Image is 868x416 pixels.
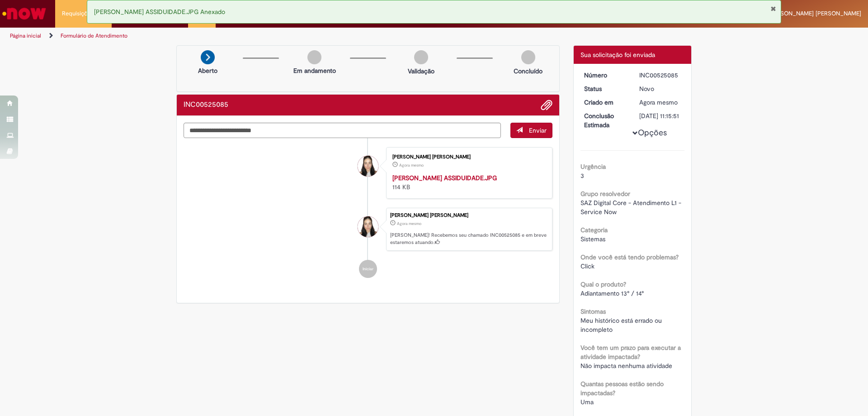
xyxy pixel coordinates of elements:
[61,32,127,39] a: Formulário de Atendimento
[580,253,679,261] b: Onde você está tendo problemas?
[1,5,47,23] img: ServiceNow
[62,9,94,18] span: Requisições
[94,8,225,16] span: [PERSON_NAME] ASSIDUIDADE.JPG Anexado
[201,50,215,64] img: arrow-next.png
[639,84,681,93] div: Novo
[392,154,543,160] div: [PERSON_NAME] [PERSON_NAME]
[580,226,608,234] b: Categoria
[358,216,378,237] div: Thamyres Silva Duarte Sa
[399,163,424,168] span: Agora mesmo
[639,71,681,80] div: INC00525085
[580,51,655,59] span: Sua solicitação foi enviada
[358,156,378,177] div: Thamyres Silva Duarte Sa
[397,221,421,226] span: Agora mesmo
[580,362,672,370] span: Não impacta nenhuma atividade
[580,235,605,243] span: Sistemas
[770,5,776,12] button: Fechar Notificação
[577,84,633,93] dt: Status
[10,32,41,39] a: Página inicial
[510,123,552,138] button: Enviar
[198,66,217,75] p: Aberto
[392,173,543,191] div: 114 KB
[529,126,547,134] span: Enviar
[184,123,501,138] textarea: Digite sua mensagem aqui...
[580,398,594,406] span: Uma
[184,101,228,109] h2: INC00525085 Histórico de tíquete
[580,344,681,361] b: Você tem um prazo para executar a atividade impactada?
[580,172,584,180] span: 3
[184,138,552,287] ul: Histórico de tíquete
[184,208,552,251] li: Thamyres Silva Duarte Sa
[580,380,664,397] b: Quantas pessoas estão sendo impactadas?
[639,98,681,107] div: 30/09/2025 09:15:51
[639,98,678,106] span: Agora mesmo
[408,67,434,76] p: Validação
[541,99,552,111] button: Adicionar anexos
[521,50,535,64] img: img-circle-grey.png
[580,190,630,198] b: Grupo resolvedor
[580,316,664,334] span: Meu histórico está errado ou incompleto
[390,213,547,218] div: [PERSON_NAME] [PERSON_NAME]
[414,50,428,64] img: img-circle-grey.png
[392,174,497,182] a: [PERSON_NAME] ASSIDUIDADE.JPG
[293,66,336,75] p: Em andamento
[577,71,633,80] dt: Número
[580,262,594,270] span: Click
[580,163,606,171] b: Urgência
[639,98,678,106] time: 30/09/2025 09:15:51
[580,307,606,316] b: Sintomas
[768,10,861,17] span: [PERSON_NAME] [PERSON_NAME]
[580,280,626,288] b: Qual o produto?
[397,221,421,226] time: 30/09/2025 09:15:51
[577,111,633,129] dt: Conclusão Estimada
[639,111,681,120] div: [DATE] 11:15:51
[514,67,542,76] p: Concluído
[7,28,572,44] ul: Trilhas de página
[390,232,547,246] p: [PERSON_NAME]! Recebemos seu chamado INC00525085 e em breve estaremos atuando.
[399,163,424,168] time: 30/09/2025 09:16:20
[580,289,644,297] span: Adiantamento 13° / 14°
[577,98,633,107] dt: Criado em
[580,199,683,216] span: SAZ Digital Core - Atendimento L1 - Service Now
[307,50,321,64] img: img-circle-grey.png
